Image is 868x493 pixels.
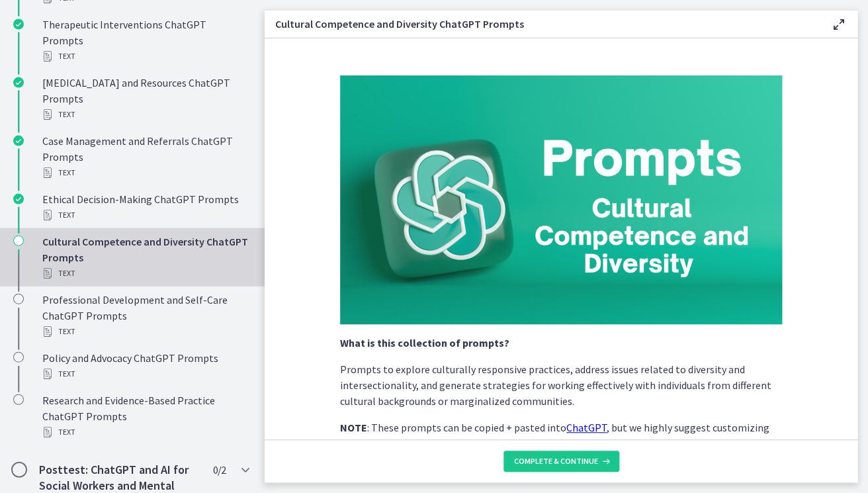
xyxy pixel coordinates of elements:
i: Completed [13,194,24,204]
div: Text [42,207,249,223]
span: 0 / 2 [213,462,226,478]
p: Prompts to explore culturally responsive practices, address issues related to diversity and inter... [340,361,782,409]
div: Text [42,366,249,382]
i: Completed [13,19,24,30]
div: Research and Evidence-Based Practice ChatGPT Prompts [42,392,249,440]
i: Completed [13,77,24,88]
h3: Cultural Competence and Diversity ChatGPT Prompts [275,16,810,32]
div: Case Management and Referrals ChatGPT Prompts [42,133,249,181]
div: Text [42,107,249,122]
div: Therapeutic Interventions ChatGPT Prompts [42,17,249,64]
strong: What is this collection of prompts? [340,336,509,349]
div: Text [42,265,249,281]
div: Cultural Competence and Diversity ChatGPT Prompts [42,234,249,281]
button: Complete & continue [503,451,619,472]
div: Text [42,48,249,64]
div: Text [42,324,249,339]
div: [MEDICAL_DATA] and Resources ChatGPT Prompts [42,75,249,122]
strong: NOTE [340,421,367,434]
p: : These prompts can be copied + pasted into , but we highly suggest customizing them to meet your... [340,420,782,467]
div: Policy and Advocacy ChatGPT Prompts [42,350,249,382]
i: Completed [13,136,24,146]
div: Text [42,424,249,440]
div: Ethical Decision-Making ChatGPT Prompts [42,191,249,223]
img: Slides_for_Title_Slides_for_ChatGPT_and_AI_for_Social_Work_%2828%29.png [340,75,782,324]
div: Text [42,165,249,181]
div: Professional Development and Self-Care ChatGPT Prompts [42,292,249,339]
span: Complete & continue [514,456,598,467]
a: ChatGPT [566,421,607,434]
